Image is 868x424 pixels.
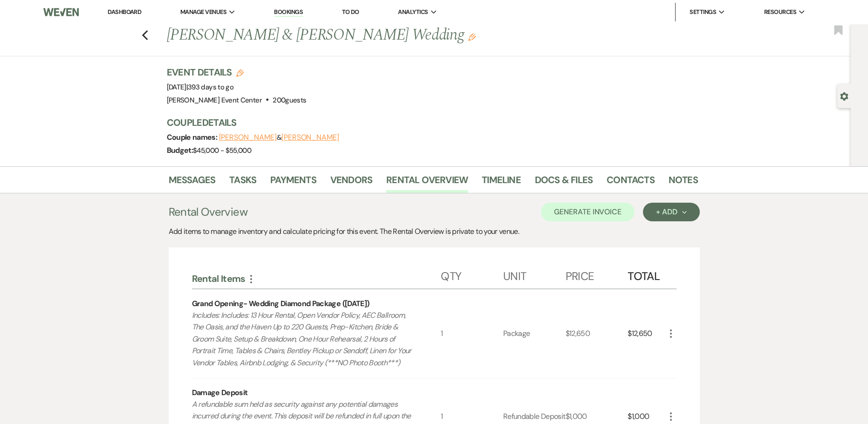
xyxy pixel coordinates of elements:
[441,289,503,378] div: 1
[192,298,369,309] div: Grand Opening- Wedding Diamond Package ([DATE])
[169,172,216,193] a: Messages
[167,82,234,92] span: [DATE]
[169,204,247,220] h3: Rental Overview
[192,387,248,398] div: Damage Deposit
[192,273,441,285] div: Rental Items
[566,289,628,378] div: $12,650
[219,134,277,141] button: [PERSON_NAME]
[607,172,655,193] a: Contacts
[186,82,233,92] span: |
[229,172,256,193] a: Tasks
[43,2,79,22] img: Weven Logo
[167,66,307,79] h3: Event Details
[503,260,566,288] div: Unit
[541,203,635,221] button: Generate Invoice
[192,309,416,369] p: Includes: Includes: 13 Hour Rental, Open Vendor Policy, AEC Ballroom, The Oasis, and the Haven Up...
[193,146,251,155] span: $45,000 - $55,000
[656,208,686,216] div: + Add
[180,7,226,17] span: Manage Venues
[386,172,468,193] a: Rental Overview
[167,145,193,155] span: Budget:
[764,7,796,17] span: Resources
[628,260,665,288] div: Total
[281,134,339,141] button: [PERSON_NAME]
[270,172,316,193] a: Payments
[535,172,593,193] a: Docs & Files
[273,96,306,105] span: 200 guests
[468,33,476,41] button: Edit
[398,7,428,17] span: Analytics
[167,116,689,129] h3: Couple Details
[503,289,566,378] div: Package
[108,8,141,16] a: Dashboard
[628,289,665,378] div: $12,650
[566,260,628,288] div: Price
[342,8,359,16] a: To Do
[330,172,372,193] a: Vendors
[167,96,262,105] span: [PERSON_NAME] Event Center
[643,203,699,221] button: + Add
[167,24,584,47] h1: [PERSON_NAME] & [PERSON_NAME] Wedding
[690,7,716,17] span: Settings
[169,226,700,237] div: Add items to manage inventory and calculate pricing for this event. The Rental Overview is privat...
[840,91,848,100] button: Open lead details
[167,132,219,142] span: Couple names:
[188,82,233,92] span: 393 days to go
[219,133,339,142] span: &
[669,172,698,193] a: Notes
[274,8,303,17] a: Bookings
[482,172,521,193] a: Timeline
[441,260,503,288] div: Qty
